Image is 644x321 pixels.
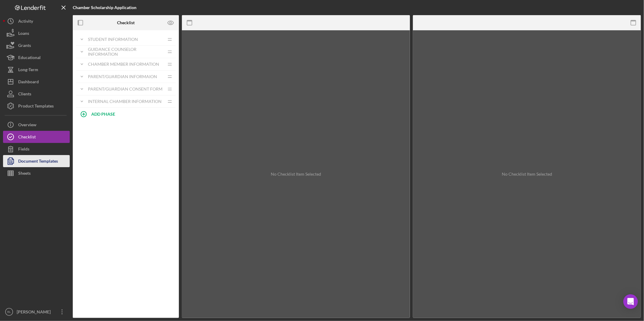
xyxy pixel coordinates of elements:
b: Checklist [117,20,135,25]
div: Open Intercom Messenger [623,294,638,309]
div: Chamber Member Information [88,62,164,67]
div: Clients [18,88,31,101]
button: Checklist [3,131,70,143]
b: Chamber Scholarship Application [73,5,136,10]
text: BL [7,310,11,314]
div: Sheets [18,167,31,181]
button: Clients [3,88,70,100]
button: Fields [3,143,70,155]
button: Dashboard [3,76,70,88]
button: Document Templates [3,155,70,167]
button: ADD PHASE [76,108,176,120]
div: Dashboard [18,76,39,89]
div: Long-Term [18,64,38,77]
div: Grants [18,39,31,53]
b: ADD PHASE [91,111,115,117]
div: Educational [18,51,41,65]
div: No Checklist Item Selected [502,172,552,177]
button: Overview [3,119,70,131]
div: Parent/Guardian Informaion [88,74,164,79]
div: Product Templates [18,100,54,114]
div: Fields [18,143,29,157]
div: No Checklist Item Selected [271,172,321,177]
button: BL[PERSON_NAME] [3,306,70,318]
div: Activity [18,15,33,29]
div: [PERSON_NAME] [15,306,55,319]
div: Checklist [18,131,36,144]
div: Guidance Counselor Information [88,47,164,57]
button: Loans [3,27,70,39]
div: Overview [18,119,36,132]
div: Internal Chamber Information [88,99,164,104]
div: Loans [18,27,29,41]
div: Document Templates [18,155,58,169]
div: Student Information [88,37,164,42]
button: Activity [3,15,70,27]
button: Grants [3,39,70,51]
button: Product Templates [3,100,70,112]
button: Long-Term [3,64,70,76]
div: Parent/Guardian Consent Form [88,87,164,91]
button: Educational [3,51,70,64]
button: Sheets [3,167,70,179]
